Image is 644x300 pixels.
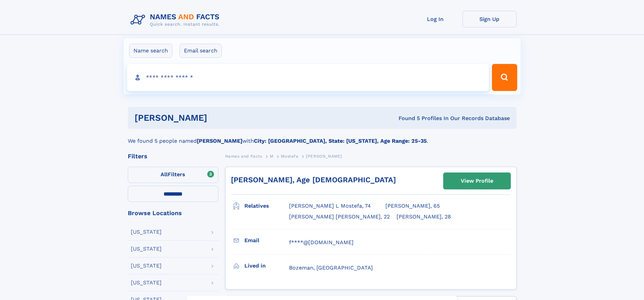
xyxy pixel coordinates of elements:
[244,200,289,212] h3: Relatives
[281,152,298,160] a: Mostefa
[303,115,510,122] div: Found 5 Profiles In Our Records Database
[397,213,451,221] a: [PERSON_NAME], 28
[131,229,162,235] div: [US_STATE]
[408,11,462,27] a: Log In
[131,263,162,269] div: [US_STATE]
[244,235,289,246] h3: Email
[254,138,427,144] b: City: [GEOGRAPHIC_DATA], State: [US_STATE], Age Range: 25-35
[281,154,298,159] span: Mostefa
[135,114,303,122] h1: [PERSON_NAME]
[128,11,225,29] img: Logo Names and Facts
[131,280,162,285] div: [US_STATE]
[128,153,218,159] div: Filters
[306,154,342,159] span: [PERSON_NAME]
[128,167,218,183] label: Filters
[244,260,289,272] h3: Lived in
[289,213,390,221] a: [PERSON_NAME] [PERSON_NAME], 22
[444,173,510,189] a: View Profile
[462,11,517,27] a: Sign Up
[289,264,373,271] span: Bozeman, [GEOGRAPHIC_DATA]
[131,246,162,252] div: [US_STATE]
[128,210,218,216] div: Browse Locations
[289,202,371,210] a: [PERSON_NAME] L Mostefa, 74
[180,44,222,58] label: Email search
[161,171,168,178] span: All
[461,173,493,189] div: View Profile
[492,64,517,91] button: Search Button
[231,176,396,184] a: [PERSON_NAME], Age [DEMOGRAPHIC_DATA]
[129,44,172,58] label: Name search
[225,152,262,160] a: Names and Facts
[128,129,517,145] div: We found 5 people named with .
[270,154,273,159] span: M
[197,138,242,144] b: [PERSON_NAME]
[127,64,489,91] input: search input
[270,152,273,160] a: M
[385,202,440,210] a: [PERSON_NAME], 65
